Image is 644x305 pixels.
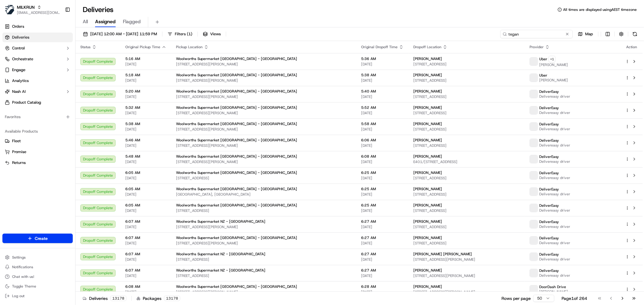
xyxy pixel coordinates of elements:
button: Orchestrate [2,54,73,64]
button: [EMAIL_ADDRESS][DOMAIN_NAME] [17,10,60,15]
span: [STREET_ADDRESS] [413,62,520,67]
span: Delivereasy driver [539,110,570,115]
button: Engage [2,65,73,75]
span: [STREET_ADDRESS] [413,127,520,132]
span: Delivereasy driver [539,127,570,131]
span: [STREET_ADDRESS][PERSON_NAME] [176,62,351,67]
span: All [83,18,88,25]
div: 13178 [164,296,180,301]
span: [PERSON_NAME] [413,105,442,110]
span: [DATE] [361,94,404,99]
span: All times are displayed using AEST timezone [563,7,637,12]
span: Product Catalog [12,100,41,105]
span: Orchestrate [12,56,33,62]
span: Assigned [95,18,116,25]
span: 5:48 AM [125,154,166,159]
span: [STREET_ADDRESS][PERSON_NAME] [176,127,351,132]
span: [DATE] 12:00 AM - [DATE] 11:59 PM [90,31,157,37]
span: 6:05 AM [125,187,166,191]
span: 5:38 AM [125,121,166,126]
input: Type to search [500,30,573,38]
button: MILKRUN [17,4,35,10]
span: DeliverEasy [539,187,559,192]
span: [STREET_ADDRESS][PERSON_NAME] [176,143,351,148]
span: Delivereasy driver [539,94,570,99]
span: Settings [12,255,26,260]
span: [DATE] [125,78,166,83]
span: 5:38 AM [361,73,404,77]
span: [STREET_ADDRESS] [413,111,520,115]
div: 13178 [110,296,127,301]
span: DeliverEasy [539,122,559,127]
a: Promise [5,149,70,155]
span: [STREET_ADDRESS] [413,225,520,229]
span: 6:07 AM [125,252,166,256]
span: [DATE] [125,94,166,99]
span: 6:27 AM [361,235,404,240]
div: Available Products [2,127,73,136]
span: DeliverEasy [539,268,559,273]
span: DeliverEasy [539,203,559,208]
a: Fleet [5,138,70,144]
span: [STREET_ADDRESS][PERSON_NAME] [176,159,351,164]
span: 5:58 AM [361,121,404,126]
span: [PERSON_NAME] [413,284,442,289]
span: Woolworths Supermarket [GEOGRAPHIC_DATA] - [GEOGRAPHIC_DATA] [176,284,297,289]
span: [STREET_ADDRESS][PERSON_NAME] [176,290,351,294]
span: [STREET_ADDRESS][PERSON_NAME] [176,241,351,246]
span: [DATE] [361,208,404,213]
span: 6:27 AM [361,268,404,273]
span: [PERSON_NAME] [413,203,442,208]
span: Woolworths Supermarket [GEOGRAPHIC_DATA] - [GEOGRAPHIC_DATA] [176,121,297,126]
span: DeliverEasy [539,171,559,175]
a: Orders [2,22,73,31]
span: [DATE] [361,143,404,148]
span: [DATE] [361,192,404,197]
span: [STREET_ADDRESS] [176,257,351,262]
span: [PERSON_NAME] [539,62,568,67]
span: [DATE] [125,257,166,262]
span: Woolworths Supermarket [GEOGRAPHIC_DATA] - [GEOGRAPHIC_DATA] [176,73,297,77]
span: [STREET_ADDRESS][PERSON_NAME] [176,111,351,115]
button: Map [575,30,596,38]
a: Returns [5,160,70,165]
span: Delivereasy driver [539,257,570,262]
span: [PERSON_NAME] [413,219,442,224]
span: 6:07 AM [125,268,166,273]
span: Views [210,31,221,37]
button: Returns [2,158,73,168]
div: Deliveries [83,295,127,301]
button: Create [2,234,73,243]
span: [DATE] [361,111,404,115]
button: Toggle Theme [2,282,73,291]
span: [STREET_ADDRESS] [176,273,351,278]
span: DeliverEasy [539,154,559,159]
span: Woolworths Supermarket [GEOGRAPHIC_DATA] - [GEOGRAPHIC_DATA] [176,187,297,191]
span: Delivereasy driver [539,273,570,278]
a: Product Catalog [2,98,73,107]
span: [STREET_ADDRESS] [413,176,520,181]
span: [PERSON_NAME] [413,170,442,175]
button: Filters(1) [165,30,195,38]
div: Favorites [2,112,73,122]
span: DeliverEasy [539,236,559,241]
span: 6:28 AM [361,284,404,289]
span: [PERSON_NAME] [PERSON_NAME] [413,252,472,256]
button: MILKRUNMILKRUN[EMAIL_ADDRESS][DOMAIN_NAME] [2,2,62,17]
span: [DATE] [125,192,166,197]
span: [DATE] [125,159,166,164]
span: [STREET_ADDRESS][PERSON_NAME] [176,225,351,229]
span: 5:16 AM [125,56,166,61]
span: 6:06 AM [361,138,404,143]
span: Woolworths Supermarket [GEOGRAPHIC_DATA] - [GEOGRAPHIC_DATA] [176,235,297,240]
span: [STREET_ADDRESS] [176,176,351,181]
span: DeliverEasy [539,219,559,224]
button: Nash AI [2,87,73,96]
span: [STREET_ADDRESS] [413,208,520,213]
span: Control [12,46,25,51]
span: Woolworths Supermarket [GEOGRAPHIC_DATA] - [GEOGRAPHIC_DATA] [176,138,297,143]
span: 6:08 AM [361,154,404,159]
span: Map [585,31,593,37]
span: [STREET_ADDRESS][PERSON_NAME] [413,290,520,294]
